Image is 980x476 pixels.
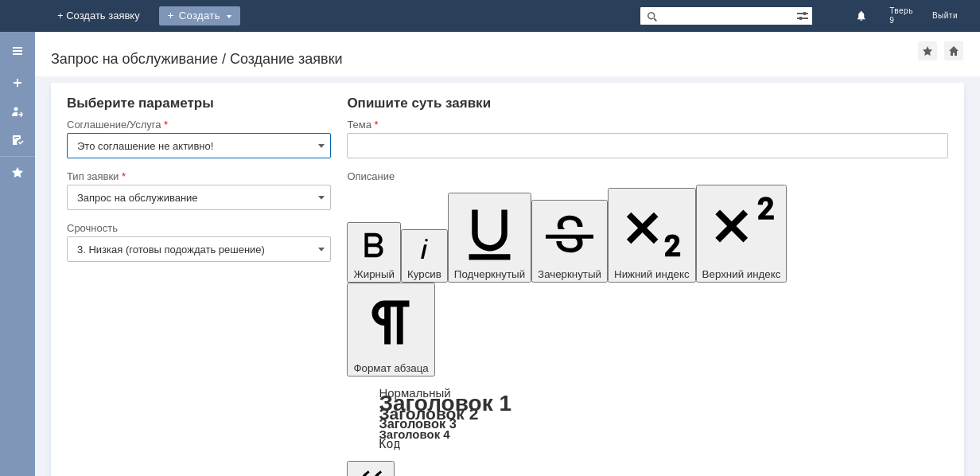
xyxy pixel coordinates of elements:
div: Соглашение/Услуга [67,119,328,130]
button: Нижний индекс [608,188,696,283]
a: Заголовок 3 [379,416,456,431]
a: Нормальный [379,386,450,400]
button: Верхний индекс [696,185,787,283]
a: Заголовок 1 [379,391,511,416]
span: Верхний индекс [702,268,781,280]
a: Заголовок 2 [379,404,478,423]
button: Курсив [401,229,448,283]
button: Подчеркнутый [448,193,531,283]
a: Мои согласования [5,127,30,153]
span: Опишите суть заявки [347,96,491,111]
span: Расширенный поиск [796,7,812,22]
span: Формат абзаца [353,362,428,374]
button: Зачеркнутый [531,200,608,283]
button: Жирный [347,222,401,283]
div: Запрос на обслуживание / Создание заявки [51,51,918,67]
span: Курсив [407,268,441,280]
a: Заголовок 4 [379,427,449,441]
div: Тема [347,119,945,130]
div: Срочность [67,223,328,233]
div: Тип заявки [67,171,328,181]
span: Тверь [889,6,913,16]
a: Код [379,437,400,451]
span: Подчеркнутый [454,268,525,280]
span: Выберите параметры [67,96,214,111]
span: Жирный [353,268,395,280]
span: Зачеркнутый [538,268,601,280]
span: 9 [889,16,913,25]
div: Добавить в избранное [918,41,937,60]
a: Создать заявку [5,70,30,96]
a: Мои заявки [5,99,30,124]
button: Формат абзаца [347,283,434,377]
div: Формат абзаца [347,388,948,450]
div: Описание [347,171,945,181]
span: Нижний индекс [614,268,690,280]
div: Сделать домашней страницей [944,41,963,60]
div: Создать [159,6,240,25]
